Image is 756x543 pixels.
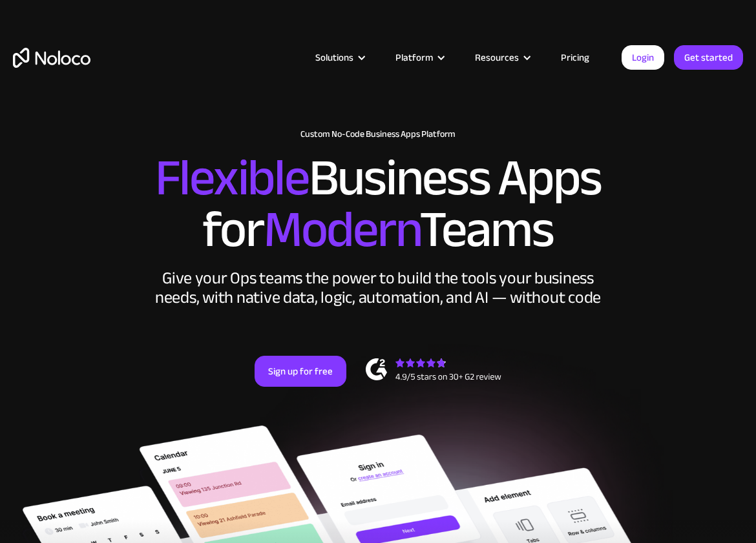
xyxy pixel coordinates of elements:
[379,49,459,66] div: Platform
[264,181,419,278] span: Modern
[13,152,743,256] h2: Business Apps for Teams
[622,45,664,70] a: Login
[152,269,604,307] div: Give your Ops teams the power to build the tools your business needs, with native data, logic, au...
[13,48,90,68] a: home
[155,130,309,226] span: Flexible
[459,49,545,66] div: Resources
[299,49,379,66] div: Solutions
[255,356,346,387] a: Sign up for free
[475,49,519,66] div: Resources
[674,45,743,70] a: Get started
[545,49,605,66] a: Pricing
[315,49,353,66] div: Solutions
[13,129,743,139] h1: Custom No-Code Business Apps Platform
[395,49,433,66] div: Platform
